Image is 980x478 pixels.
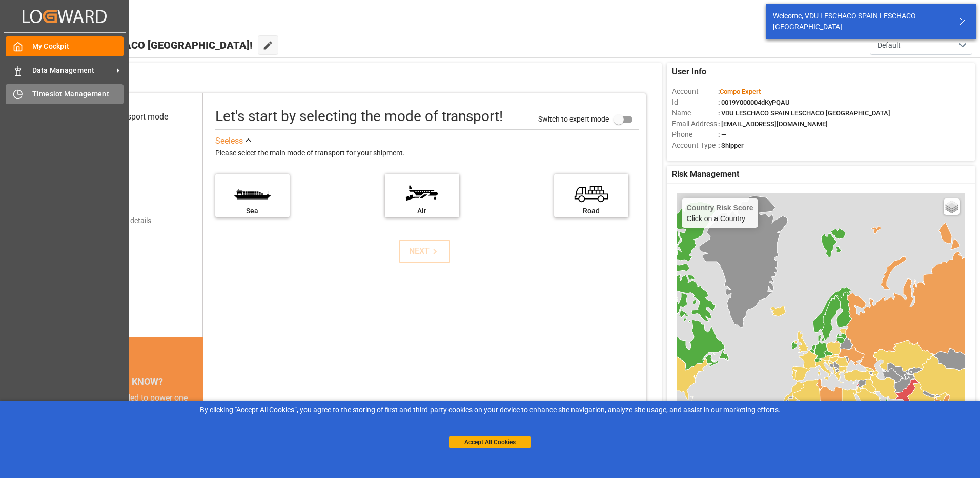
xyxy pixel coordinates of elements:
span: : 0019Y000004dKyPQAU [718,98,790,106]
button: open menu [870,35,972,55]
div: Welcome, VDU LESCHACO SPAIN LESCHACO [GEOGRAPHIC_DATA] [773,11,949,32]
span: My Cockpit [32,41,124,52]
div: NEXT [409,245,440,257]
span: Default [877,40,901,51]
h4: Country Risk Score [687,204,753,212]
span: Phone [672,129,718,140]
span: : Shipper [718,142,744,149]
span: Id [672,97,718,108]
button: NEXT [399,240,450,263]
div: Sea [220,206,284,216]
div: By clicking "Accept All Cookies”, you agree to the storing of first and third-party cookies on yo... [7,405,973,415]
a: Timeslot Management [6,84,124,104]
div: Let's start by selecting the mode of transport! [215,106,503,127]
span: : — [718,131,726,138]
span: Risk Management [672,168,739,181]
div: Click on a Country [687,204,753,223]
button: next slide / item [189,392,203,478]
span: Name [672,108,718,118]
div: Add shipping details [87,215,151,226]
a: My Cockpit [6,36,124,56]
span: User Info [672,66,706,78]
span: Timeslot Management [32,89,124,99]
span: Email Address [672,118,718,129]
span: : [EMAIL_ADDRESS][DOMAIN_NAME] [718,120,828,128]
span: Hello VDU LESCHACO [GEOGRAPHIC_DATA]! [43,35,253,55]
div: Please select the main mode of transport for your shipment. [215,147,639,160]
button: Accept All Cookies [449,436,531,448]
span: Account [672,86,718,97]
span: Compo Expert [720,88,761,95]
span: Data Management [32,65,113,76]
span: Account Type [672,140,718,151]
div: Air [390,206,454,216]
span: Switch to expert mode [538,114,609,123]
span: : VDU LESCHACO SPAIN LESCHACO [GEOGRAPHIC_DATA] [718,109,890,117]
div: See less [215,135,243,147]
a: Layers [944,198,960,215]
div: Road [559,206,623,216]
span: : [718,88,761,95]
